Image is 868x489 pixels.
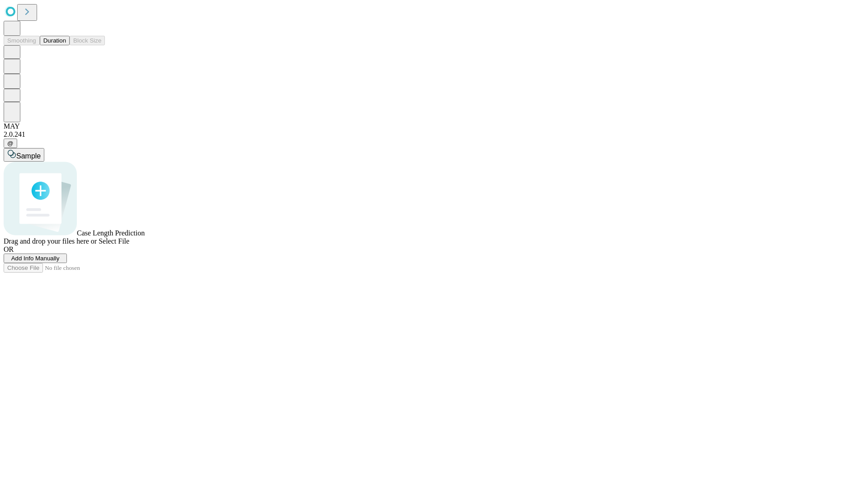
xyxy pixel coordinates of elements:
[11,255,60,262] span: Add Info Manually
[4,130,864,139] div: 2.0.241
[99,237,129,245] span: Select File
[4,148,44,162] button: Sample
[4,36,40,45] button: Smoothing
[4,245,14,253] span: OR
[4,122,864,130] div: MAY
[4,237,97,245] span: Drag and drop your files here or
[70,36,105,45] button: Block Size
[77,229,145,237] span: Case Length Prediction
[4,139,17,148] button: @
[16,152,41,160] span: Sample
[7,140,14,147] span: @
[40,36,70,45] button: Duration
[4,254,67,263] button: Add Info Manually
